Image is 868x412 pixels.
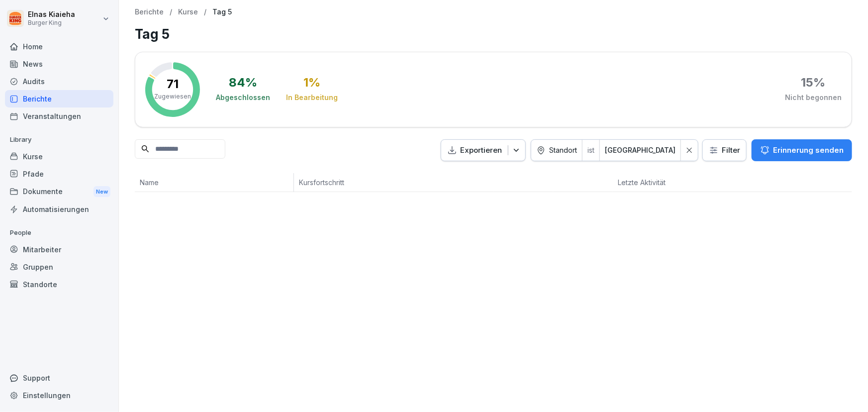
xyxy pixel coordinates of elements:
a: Einstellungen [5,387,113,404]
a: Mitarbeiter [5,241,113,258]
button: Filter [703,140,746,161]
a: Kurse [5,148,113,165]
p: Tag 5 [212,8,232,16]
div: Support [5,369,113,387]
p: 71 [167,78,179,90]
p: Burger King [28,19,75,26]
p: Elnas Kiaieha [28,10,75,19]
a: DokumenteNew [5,183,113,201]
div: Dokumente [5,183,113,201]
a: Home [5,38,113,55]
p: Kursfortschritt [299,177,488,188]
div: New [94,186,110,198]
p: Exportieren [460,145,502,156]
div: Abgeschlossen [216,93,270,103]
div: Filter [709,145,740,155]
button: Erinnerung senden [752,139,852,161]
button: Exportieren [441,139,526,162]
a: Standorte [5,276,113,293]
p: / [170,8,172,16]
p: / [204,8,206,16]
p: People [5,225,113,241]
a: Veranstaltungen [5,107,113,125]
a: Automatisierungen [5,201,113,218]
p: Letzte Aktivität [618,177,707,188]
p: Erinnerung senden [773,145,844,156]
div: Nicht begonnen [785,93,842,103]
div: [GEOGRAPHIC_DATA] [605,145,675,155]
a: Gruppen [5,258,113,276]
a: News [5,55,113,73]
div: 84 % [229,77,257,89]
a: Berichte [135,8,164,16]
div: 1 % [303,77,320,89]
p: Library [5,132,113,148]
div: 15 % [801,77,826,89]
h1: Tag 5 [135,24,852,44]
a: Berichte [5,90,113,107]
div: In Bearbeitung [286,93,338,103]
p: Name [140,177,289,188]
a: Pfade [5,165,113,183]
p: Zugewiesen [154,92,191,101]
a: Audits [5,73,113,90]
a: Kurse [178,8,198,16]
div: ist [582,140,599,161]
